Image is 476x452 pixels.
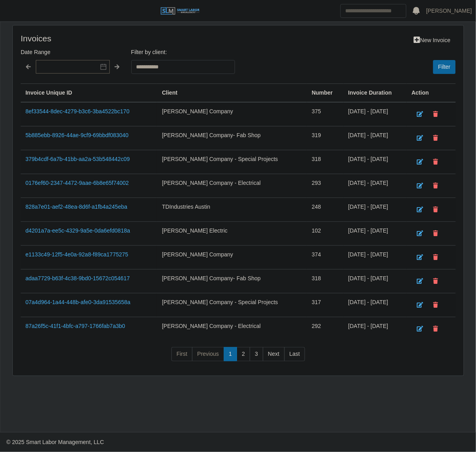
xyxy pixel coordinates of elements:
label: Filter by client: [131,47,235,57]
a: Last [284,347,305,361]
th: Client [157,84,307,103]
td: 292 [307,317,344,341]
td: [PERSON_NAME] Company - Special Projects [157,293,307,317]
span: © 2025 Smart Labor Management, LLC [6,439,104,445]
td: [DATE] - [DATE] [344,126,407,150]
th: Invoice Unique ID [21,84,157,103]
h4: Invoices [21,33,195,43]
td: [PERSON_NAME] Company - Electrical [157,174,307,198]
th: Action [407,84,456,103]
a: adaa7729-b63f-4c38-9bd0-15672c054617 [25,275,130,281]
td: [DATE] - [DATE] [344,293,407,317]
td: [PERSON_NAME] Company- Fab Shop [157,126,307,150]
a: Next [263,347,285,361]
td: 374 [307,246,344,270]
a: 379b4cdf-6a7b-41bb-aa2a-53b548442c09 [25,156,130,162]
td: TDIndustries Austin [157,198,307,222]
a: 07a4d964-1a44-448b-afe0-3da91535658a [25,299,130,305]
a: d4201a7a-ee5c-4329-9a5e-0da6efd0818a [25,227,130,234]
nav: pagination [21,347,456,368]
a: New Invoice [409,33,456,47]
td: [PERSON_NAME] Company- Fab Shop [157,270,307,293]
img: SLM Logo [160,7,200,16]
input: Search [340,4,406,18]
td: [PERSON_NAME] Company [157,102,307,126]
a: 0176ef60-2347-4472-9aae-6b8e65f74002 [25,180,129,186]
a: 5b885ebb-8926-44ae-9cf9-69bbdf083040 [25,132,128,138]
a: 828a7e01-aef2-48ea-8d6f-a1fb4a245eba [25,204,127,210]
td: 375 [307,102,344,126]
a: 1 [224,347,237,361]
td: [PERSON_NAME] Electric [157,222,307,246]
td: [DATE] - [DATE] [344,198,407,222]
th: Number [307,84,344,103]
a: 87a26f5c-41f1-4bfc-a797-1766fab7a3b0 [25,323,125,329]
td: [PERSON_NAME] Company - Special Projects [157,150,307,174]
td: 293 [307,174,344,198]
a: e1133c49-12f5-4e0a-92a8-f89ca1775275 [25,251,128,258]
label: Date Range [21,47,125,57]
a: [PERSON_NAME] [426,7,472,15]
td: 248 [307,198,344,222]
td: [DATE] - [DATE] [344,150,407,174]
td: 318 [307,150,344,174]
td: 318 [307,270,344,293]
td: 317 [307,293,344,317]
td: [PERSON_NAME] Company [157,246,307,270]
button: Filter [433,60,456,74]
td: [PERSON_NAME] Company - Electrical [157,317,307,341]
td: 102 [307,222,344,246]
td: 319 [307,126,344,150]
a: 3 [250,347,263,361]
a: 2 [237,347,250,361]
td: [DATE] - [DATE] [344,102,407,126]
a: 8ef33544-8dec-4279-b3c6-3ba4522bc170 [25,108,130,114]
td: [DATE] - [DATE] [344,174,407,198]
td: [DATE] - [DATE] [344,246,407,270]
td: [DATE] - [DATE] [344,317,407,341]
td: [DATE] - [DATE] [344,222,407,246]
td: [DATE] - [DATE] [344,270,407,293]
th: Invoice Duration [344,84,407,103]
